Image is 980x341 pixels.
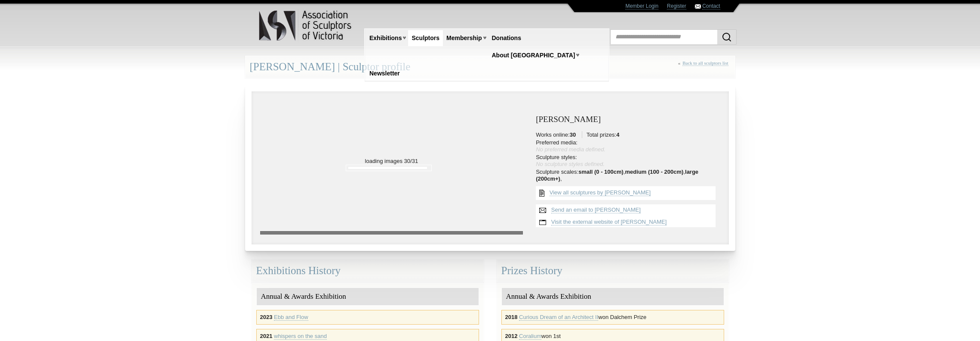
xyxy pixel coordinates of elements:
div: Annual & Awards Exhibition [502,288,724,306]
a: Sculptors [408,30,443,46]
li: Sculpture styles: [536,154,720,168]
a: Contact [702,3,720,9]
img: Send an email to Fatih Semiz [536,204,550,216]
a: Ebb and Flow [274,314,308,321]
img: Visit website [536,216,550,228]
strong: 2021 [260,333,273,339]
a: Donations [488,30,525,46]
h3: [PERSON_NAME] [536,115,720,124]
a: Exhibitions [366,30,405,46]
a: Membership [443,30,485,46]
div: « [678,60,731,75]
div: Annual & Awards Exhibition [257,288,479,306]
img: Search [722,32,732,42]
div: Exhibitions History [252,260,484,282]
img: Contact ASV [695,4,701,9]
img: View all {sculptor_name} sculptures list [536,186,548,200]
a: Member Login [625,3,658,9]
div: No sculpture styles defined. [536,161,720,168]
li: Works online: Total prizes: [536,131,720,138]
div: won Dalchem Prize [501,310,724,325]
div: Prizes History [497,260,729,282]
strong: 30 [570,131,576,138]
strong: medium (100 - 200cm) [625,169,684,175]
div: No preferred media defined. [536,146,720,153]
strong: small (0 - 100cm) [578,169,624,175]
a: Register [667,3,686,9]
strong: 4 [616,131,619,138]
img: logo.png [258,9,353,43]
a: Newsletter [366,66,403,81]
a: Visit the external website of [PERSON_NAME] [551,219,667,225]
a: whispers on the sand [274,333,327,340]
p: loading images 30/31 [260,100,523,165]
a: Send an email to [PERSON_NAME] [551,206,641,213]
div: [PERSON_NAME] | Sculptor profile [245,56,735,78]
strong: large (200cm+) [536,169,698,182]
a: About [GEOGRAPHIC_DATA] [488,47,579,63]
strong: 2012 [505,333,518,339]
a: Back to all sculptors list [682,60,728,66]
a: View all sculptures by [PERSON_NAME] [550,189,651,196]
strong: 2018 [505,314,518,320]
a: Coralium [519,333,541,340]
li: Preferred media: [536,139,720,153]
strong: 2023 [260,314,273,320]
li: Sculpture scales: , , , [536,169,720,182]
a: Curious Dream of an Architect II [519,314,598,321]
